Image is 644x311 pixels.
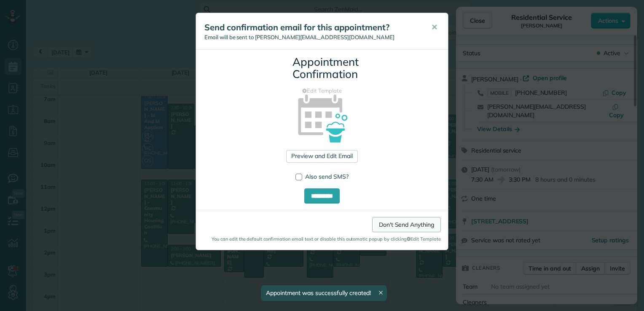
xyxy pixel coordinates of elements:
small: You can edit the default confirmation email text or disable this automatic popup by clicking Edit... [203,236,441,242]
span: Email will be sent to [PERSON_NAME][EMAIL_ADDRESS][DOMAIN_NAME] [204,34,394,40]
a: Preview and Edit Email [286,150,357,163]
h3: Appointment Confirmation [292,56,352,80]
img: appointment_confirmation_icon-141e34405f88b12ade42628e8c248340957700ab75a12ae832a8710e9b578dc5.png [284,80,360,155]
div: Appointment was successfully created! [261,285,387,301]
a: Don't Send Anything [372,217,441,232]
a: Edit Template [202,87,442,95]
h5: Send confirmation email for this appointment? [204,21,419,33]
span: Also send SMS? [305,173,349,180]
span: ✕ [431,22,437,32]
